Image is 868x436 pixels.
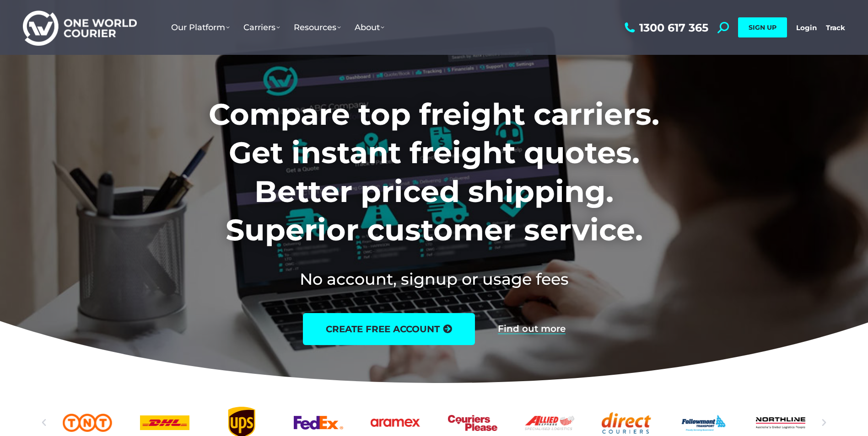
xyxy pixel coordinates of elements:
span: Our Platform [171,22,230,32]
a: Track [826,23,845,32]
a: Carriers [237,13,287,42]
a: create free account [303,313,475,345]
h2: No account, signup or usage fees [148,268,720,290]
span: Carriers [243,22,280,32]
a: Find out more [498,324,566,334]
a: SIGN UP [738,17,787,37]
a: 1300 617 365 [622,22,708,33]
a: Resources [287,13,348,42]
a: Login [796,23,817,32]
a: About [348,13,391,42]
span: Resources [294,22,341,32]
span: About [355,22,384,32]
img: One World Courier [23,9,137,46]
span: SIGN UP [749,23,776,32]
h1: Compare top freight carriers. Get instant freight quotes. Better priced shipping. Superior custom... [148,95,720,250]
a: Our Platform [164,13,237,42]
